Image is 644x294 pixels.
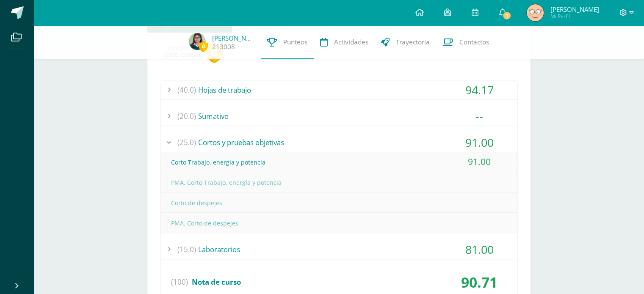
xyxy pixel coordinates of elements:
[160,173,517,192] div: PMA. Corto Trabajo, energía y potencia
[3,3,124,11] div: Outline
[314,25,375,59] a: Actividades
[13,11,46,18] a: Back to Top
[177,133,196,152] span: (25.0)
[527,4,544,21] img: ec776638e2b37e158411211b4036a738.png
[10,59,24,66] span: 16 px
[375,25,436,59] a: Trayectoria
[3,51,52,58] label: Tamaño de fuente
[334,38,368,47] span: Actividades
[441,107,517,126] div: --
[160,80,517,99] div: Hojas de trabajo
[550,13,599,20] span: Mi Perfil
[441,133,517,152] div: 91.00
[177,80,196,99] span: (40.0)
[459,38,489,47] span: Contactos
[441,240,517,259] div: 81.00
[192,277,241,287] span: Nota de curso
[436,25,495,59] a: Contactos
[177,107,196,126] span: (20.0)
[396,38,430,47] span: Trayectoria
[189,33,206,50] img: d767a28e0159f41e94eb54805d237cff.png
[283,38,307,47] span: Punteos
[441,152,517,171] div: 91.00
[160,107,517,126] div: Sumativo
[160,240,517,259] div: Laboratorios
[177,240,196,259] span: (15.0)
[502,11,511,20] span: 1
[160,153,517,172] div: Corto Trabajo, energía y potencia
[160,214,517,233] div: PMA. Corto de despejes
[212,42,235,51] a: 213008
[261,25,314,59] a: Punteos
[3,27,124,36] h3: Estilo
[160,193,517,212] div: Corto de despejes
[550,5,599,14] span: [PERSON_NAME]
[160,133,517,152] div: Cortos y pruebas objetivas
[199,41,208,52] span: 0
[212,34,254,42] a: [PERSON_NAME] de
[441,80,517,99] div: 94.17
